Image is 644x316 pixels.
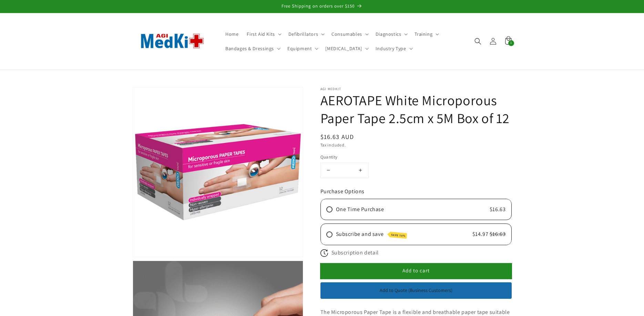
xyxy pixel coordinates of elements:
span: Subscribe and save [336,229,384,239]
summary: Training [410,27,442,41]
button: Add to Quote (Business Customers) [320,282,512,299]
span: Diagnostics [376,31,401,37]
span: Home [225,31,238,37]
span: Industry Type [376,45,406,52]
span: Equipment [287,45,312,52]
span: First Aid Kits [247,31,275,37]
span: Bandages & Dressings [225,45,274,52]
h1: AEROTAPE White Microporous Paper Tape 2.5cm x 5M Box of 12 [320,91,512,127]
span: 1 [510,40,512,46]
summary: Bandages & Dressings [221,41,283,56]
div: Purchase Options [320,187,512,197]
span: [MEDICAL_DATA] [325,45,362,52]
summary: Industry Type [371,41,416,56]
summary: First Aid Kits [243,27,284,41]
div: Tax included. [320,142,512,149]
summary: Equipment [283,41,321,56]
summary: Diagnostics [371,27,411,41]
summary: Search [470,34,485,49]
span: Defibrillators [288,31,318,37]
summary: [MEDICAL_DATA] [321,41,371,56]
span: Add to cart [402,267,430,274]
summary: Defibrillators [284,27,327,41]
summary: Consumables [327,27,371,41]
span: Subscription detail [331,248,379,258]
span: Training [415,31,432,37]
p: AGI MedKit [320,87,512,91]
button: Add to cart [320,263,512,279]
img: AGI MedKit [133,22,212,60]
label: Quantity [320,154,448,161]
span: $16.63 AUD [320,133,354,141]
a: Home [221,27,243,41]
span: Consumables [331,31,362,37]
p: Free Shipping on orders over $150 [7,3,637,9]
